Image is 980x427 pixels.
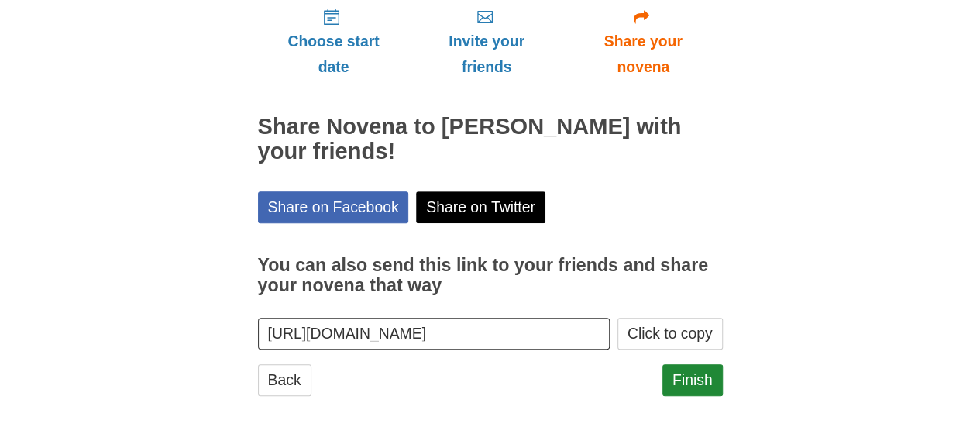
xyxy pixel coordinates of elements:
[258,364,311,396] a: Back
[579,29,707,80] span: Share your novena
[617,318,723,350] button: Click to copy
[258,115,723,164] h2: Share Novena to [PERSON_NAME] with your friends!
[273,29,394,80] span: Choose start date
[258,191,409,223] a: Share on Facebook
[425,29,548,80] span: Invite your friends
[258,256,723,295] h3: You can also send this link to your friends and share your novena that way
[662,364,723,396] a: Finish
[416,191,545,223] a: Share on Twitter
